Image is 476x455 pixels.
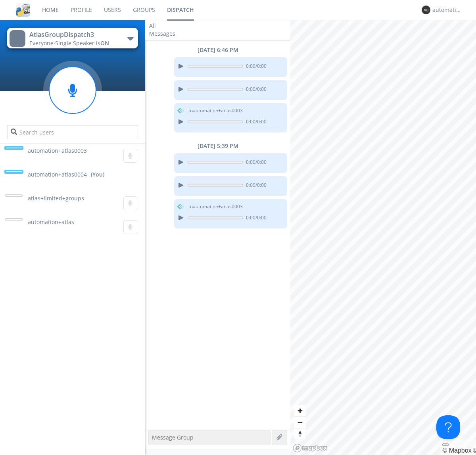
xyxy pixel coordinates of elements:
img: download media button [269,214,275,220]
img: download media button [269,86,275,91]
span: to automation+atlas0003 [188,107,243,114]
div: AtlasGroupDispatch3 [29,30,119,39]
button: Toggle attribution [442,443,449,446]
button: Reset bearing to north [294,428,306,440]
span: Reset bearing to north [294,428,306,440]
img: 373638.png [6,195,22,211]
span: Zoom out [294,417,306,428]
span: 0:00 / 0:00 [243,214,267,223]
img: d2d01cd9b4174d08988066c6d424eccd [6,219,22,235]
a: Mapbox [442,447,471,454]
div: Everyone · [29,39,119,47]
div: (You) [91,171,104,179]
span: automation+atlas0003 [28,147,87,154]
img: 373638.png [422,6,430,14]
span: automation+atlas0004 [28,171,87,179]
img: download media button [269,118,275,124]
button: Zoom out [294,417,306,428]
a: Mapbox logo [293,443,328,453]
img: caret-down-sm.svg [188,29,191,31]
button: AtlasGroupDispatch3Everyone·Single Speaker isON [7,28,138,48]
img: cddb5a64eb264b2086981ab96f4c1ba7 [16,3,30,17]
img: 373638.png [6,148,22,163]
button: Zoom in [294,405,306,417]
span: to automation+atlas0003 [188,203,243,210]
div: [DATE] 6:46 PM [145,46,290,54]
span: 0:00 / 0:00 [243,159,267,167]
span: 0:00 / 0:00 [243,118,267,127]
img: download media button [269,159,275,164]
img: 373638.png [6,171,22,187]
img: 373638.png [10,30,25,47]
img: download media button [269,182,275,187]
span: 0:00 / 0:00 [243,182,267,190]
span: atlas+limited+groups [28,194,84,202]
div: automation+atlas0004 [432,6,462,14]
span: automation+atlas [28,218,74,226]
img: download media button [269,63,275,68]
input: Search users [7,125,138,139]
span: 0:00 / 0:00 [243,86,267,94]
span: 0:00 / 0:00 [243,63,267,71]
div: [DATE] 5:39 PM [145,142,290,150]
span: Single Speaker is [55,39,109,47]
img: Translation enabled [124,69,138,83]
span: ON [100,39,109,47]
iframe: Toggle Customer Support [436,415,460,439]
div: All Messages [149,22,181,38]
